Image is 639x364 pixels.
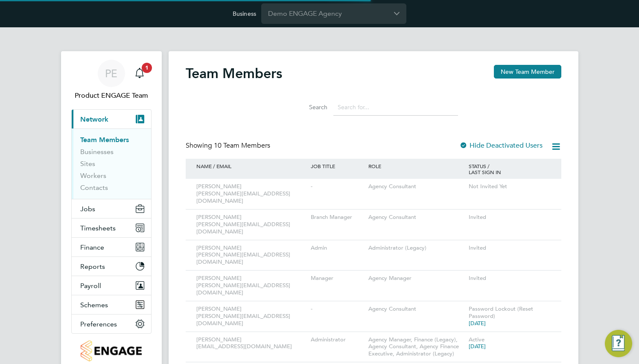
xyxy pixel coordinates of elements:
[366,271,467,286] div: Agency Manager
[80,148,114,156] a: Businesses
[80,183,108,192] a: Contacts
[142,63,152,73] span: 1
[80,115,108,123] span: Network
[467,159,553,179] div: STATUS / LAST SIGN IN
[309,210,366,225] div: Branch Manager
[80,136,129,144] a: Team Members
[366,240,467,256] div: Administrator (Legacy)
[309,179,366,195] div: -
[80,301,108,309] span: Schemes
[467,301,553,332] div: Password Lockout (Reset Password)
[467,210,553,225] div: Invited
[459,141,543,150] label: Hide Deactivated Users
[309,240,366,256] div: Admin
[72,218,151,237] button: Timesheets
[214,141,270,150] span: 10 Team Members
[194,210,309,240] div: [PERSON_NAME] [PERSON_NAME][EMAIL_ADDRESS][DOMAIN_NAME]
[309,301,366,317] div: -
[366,301,467,317] div: Agency Consultant
[233,10,256,17] label: Business
[366,332,467,362] div: Agency Manager, Finance (Legacy), Agency Consultant, Agency Finance Executive, Administrator (Leg...
[80,160,95,168] a: Sites
[469,343,486,350] span: [DATE]
[80,205,95,213] span: Jobs
[72,110,151,128] button: Network
[72,314,151,333] button: Preferences
[467,240,553,256] div: Invited
[194,271,309,301] div: [PERSON_NAME] [PERSON_NAME][EMAIL_ADDRESS][DOMAIN_NAME]
[467,179,553,195] div: Not Invited Yet
[72,257,151,276] button: Reports
[289,103,327,111] label: Search
[186,141,272,150] div: Showing
[131,60,148,87] a: 1
[71,341,152,361] a: Go to home page
[309,271,366,286] div: Manager
[81,341,142,361] img: engagetech3-logo-retina.png
[309,159,366,173] div: JOB TITLE
[194,179,309,209] div: [PERSON_NAME] [PERSON_NAME][EMAIL_ADDRESS][DOMAIN_NAME]
[366,179,467,195] div: Agency Consultant
[72,128,151,199] div: Network
[366,159,467,173] div: ROLE
[72,238,151,256] button: Finance
[80,320,117,328] span: Preferences
[333,99,458,116] input: Search for...
[467,271,553,286] div: Invited
[194,301,309,332] div: [PERSON_NAME] [PERSON_NAME][EMAIL_ADDRESS][DOMAIN_NAME]
[80,172,106,180] a: Workers
[80,262,105,271] span: Reports
[80,224,116,232] span: Timesheets
[80,282,101,290] span: Payroll
[494,65,561,79] button: New Team Member
[194,240,309,271] div: [PERSON_NAME] [PERSON_NAME][EMAIL_ADDRESS][DOMAIN_NAME]
[72,295,151,314] button: Schemes
[71,90,152,101] span: Product ENGAGE Team
[605,330,632,357] button: Engage Resource Center
[366,210,467,225] div: Agency Consultant
[467,332,553,355] div: Active
[309,332,366,348] div: Administrator
[194,159,309,173] div: NAME / EMAIL
[186,65,282,82] h2: Team Members
[105,68,117,79] span: PE
[469,320,486,327] span: [DATE]
[194,332,309,355] div: [PERSON_NAME] [EMAIL_ADDRESS][DOMAIN_NAME]
[72,276,151,295] button: Payroll
[80,243,104,251] span: Finance
[71,60,152,101] a: PEProduct ENGAGE Team
[72,199,151,218] button: Jobs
